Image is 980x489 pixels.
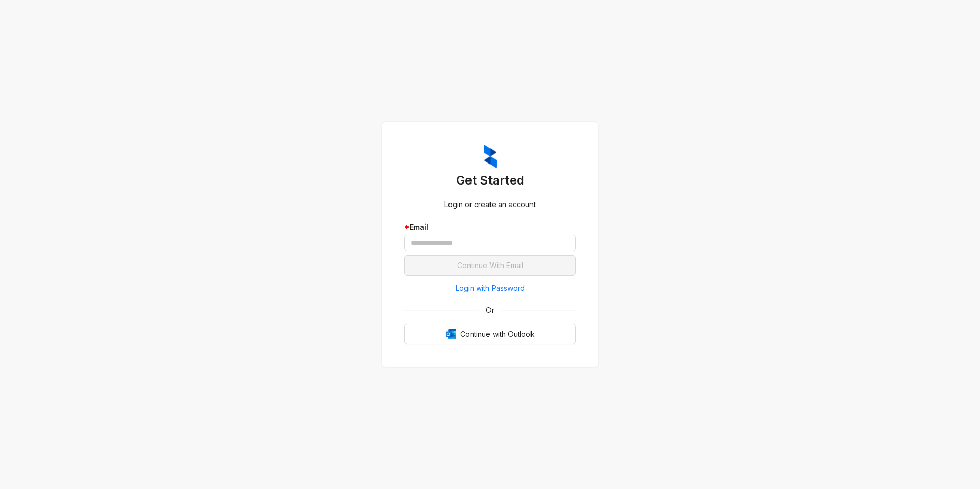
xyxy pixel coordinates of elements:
[404,324,576,344] button: OutlookContinue with Outlook
[404,172,576,189] h3: Get Started
[404,221,576,233] div: Email
[404,280,576,296] button: Login with Password
[456,282,525,294] span: Login with Password
[446,329,456,339] img: Outlook
[484,145,497,168] img: ZumaIcon
[404,255,576,276] button: Continue With Email
[404,199,576,210] div: Login or create an account
[460,329,535,340] span: Continue with Outlook
[479,304,501,316] span: Or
